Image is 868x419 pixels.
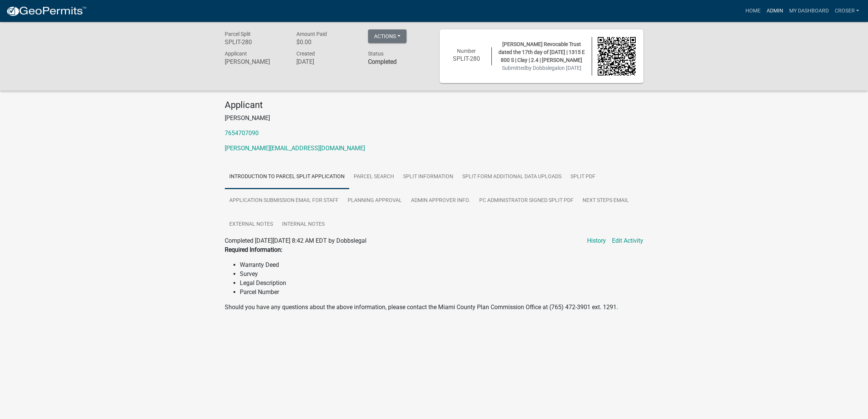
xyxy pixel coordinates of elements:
[225,100,643,111] h4: Applicant
[831,4,862,18] a: croser
[225,165,349,189] a: Introduction to Parcel Split Application
[240,288,643,297] li: Parcel Number
[225,31,251,37] span: Parcel Split
[349,165,399,189] a: Parcel search
[225,189,343,213] a: Application Submission Email for Staff
[399,165,458,189] a: Split Information
[240,270,643,279] li: Survey
[240,260,643,270] li: Warranty Deed
[475,189,578,213] a: PC Administrator Signed Split PDF
[296,51,315,57] span: Created
[225,303,643,312] p: Should you have any questions about the above information, please contact the Miami County Plan C...
[240,279,643,288] li: Legal Description
[278,213,329,237] a: Internal Notes
[225,246,282,253] strong: Required Information:
[498,41,585,63] span: [PERSON_NAME] Revocable Trust dated the 17th day of [DATE] | 1315 E 800 S | Clay | 2.4 | [PERSON_...
[458,165,566,189] a: Split Form Additional Data Uploads
[368,51,383,57] span: Status
[447,55,486,62] h6: SPLIT-280
[742,4,763,18] a: Home
[566,165,600,189] a: Split PDF
[368,29,406,43] button: Actions
[225,213,278,237] a: External Notes
[225,114,643,123] p: [PERSON_NAME]
[225,237,367,244] span: Completed [DATE][DATE] 8:42 AM EDT by Dobbslegal
[225,145,365,152] a: [PERSON_NAME][EMAIL_ADDRESS][DOMAIN_NAME]
[225,39,285,46] h6: SPLIT-280
[225,129,259,137] a: 7654707090
[598,37,636,75] img: QR code
[763,4,786,18] a: Admin
[296,31,327,37] span: Amount Paid
[406,189,475,213] a: Admin Approver Info.
[502,65,581,71] span: Submitted on [DATE]
[296,39,357,46] h6: $0.00
[526,65,559,71] span: by Dobbslegal
[587,236,606,245] a: History
[225,58,285,65] h6: [PERSON_NAME]
[578,189,633,213] a: Next Steps Email
[225,51,247,57] span: Applicant
[343,189,406,213] a: Planning Approval
[296,58,357,65] h6: [DATE]
[368,58,397,65] strong: Completed
[612,236,643,245] a: Edit Activity
[457,48,476,54] span: Number
[786,4,831,18] a: My Dashboard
